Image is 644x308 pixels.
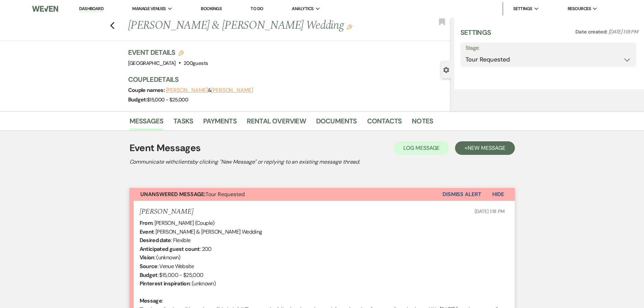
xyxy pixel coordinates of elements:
h3: Event Details [128,48,208,57]
b: Desired date [140,237,171,244]
button: [PERSON_NAME] [211,88,253,93]
span: Couple names: [128,87,166,94]
button: +New Message [455,141,515,155]
span: Tour Requested [140,191,245,198]
h5: [PERSON_NAME] [140,208,193,216]
button: Close lead details [443,66,449,73]
b: Budget [140,271,158,279]
a: To Do [251,6,263,11]
button: Unanswered Message:Tour Requested [129,188,443,201]
a: Rental Overview [247,116,306,131]
button: [PERSON_NAME] [166,88,208,93]
a: Contacts [367,116,402,131]
span: [DATE] 1:18 PM [609,28,638,35]
a: Documents [316,116,357,131]
h1: Event Messages [129,141,201,155]
button: Hide [481,188,515,201]
span: New Message [468,144,505,151]
strong: Unanswered Message: [140,191,206,198]
b: Message [140,297,162,304]
span: 200 guests [184,60,208,67]
span: Log Message [403,144,439,151]
span: Analytics [292,5,313,12]
a: Tasks [173,116,193,131]
span: & [166,87,253,94]
span: Date created: [575,28,609,35]
b: From [140,219,152,227]
span: [GEOGRAPHIC_DATA] [128,60,176,67]
button: Edit [347,24,352,30]
h1: [PERSON_NAME] & [PERSON_NAME] Wedding [128,18,384,34]
img: Weven Logo [32,2,58,16]
a: Dashboard [79,6,103,12]
b: Source [140,263,158,270]
b: Anticipated guest count [140,245,200,253]
a: Payments [203,116,237,131]
button: Dismiss Alert [443,188,481,201]
a: Notes [412,116,433,131]
b: Event [140,228,154,235]
h2: Communicate with clients by clicking "New Message" or replying to an existing message thread. [129,158,515,166]
button: Log Message [394,141,449,155]
label: Stage: [466,43,631,53]
h3: Settings [460,28,491,43]
span: [DATE] 1:18 PM [475,208,504,214]
span: Hide [492,191,504,198]
span: Resources [568,5,591,12]
span: Manage Venues [132,5,166,12]
a: Bookings [201,6,222,11]
h3: Couple Details [128,75,444,84]
span: Budget: [128,96,147,103]
span: $15,000 - $25,000 [147,96,188,103]
a: Messages [129,116,164,131]
b: Vision [140,254,154,261]
span: Settings [513,5,532,12]
b: Pinterest inspiration [140,280,190,287]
